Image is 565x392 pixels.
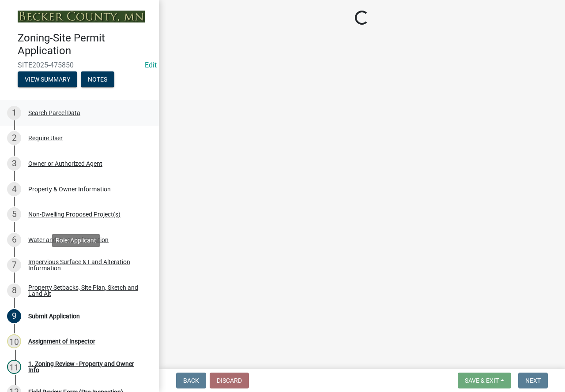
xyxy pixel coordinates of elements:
[525,377,541,384] span: Next
[7,182,21,196] div: 4
[176,373,206,388] button: Back
[145,61,157,69] a: Edit
[7,157,21,171] div: 3
[28,186,111,192] div: Property & Owner Information
[28,161,102,167] div: Owner or Authorized Agent
[28,338,95,344] div: Assignment of Inspector
[28,135,63,141] div: Require User
[28,313,80,319] div: Submit Application
[52,234,100,247] div: Role: Applicant
[7,131,21,145] div: 2
[7,258,21,272] div: 7
[7,207,21,221] div: 5
[28,110,80,116] div: Search Parcel Data
[210,373,249,388] button: Discard
[18,76,77,83] wm-modal-confirm: Summary
[81,76,114,83] wm-modal-confirm: Notes
[28,237,109,243] div: Water and Septic Information
[183,377,199,384] span: Back
[28,284,145,297] div: Property Setbacks, Site Plan, Sketch and Land Alt
[28,259,145,271] div: Impervious Surface & Land Alteration Information
[81,71,114,87] button: Notes
[7,309,21,323] div: 9
[7,360,21,374] div: 11
[465,377,499,384] span: Save & Exit
[18,11,145,22] img: Becker County, Minnesota
[18,71,77,87] button: View Summary
[18,61,141,69] span: SITE2025-475850
[7,106,21,120] div: 1
[7,233,21,247] div: 6
[145,61,157,69] wm-modal-confirm: Edit Application Number
[18,32,152,57] h4: Zoning-Site Permit Application
[28,361,145,373] div: 1. Zoning Review - Property and Owner Info
[28,211,121,217] div: Non-Dwelling Proposed Project(s)
[7,284,21,298] div: 8
[7,334,21,348] div: 10
[518,373,548,388] button: Next
[458,373,511,388] button: Save & Exit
